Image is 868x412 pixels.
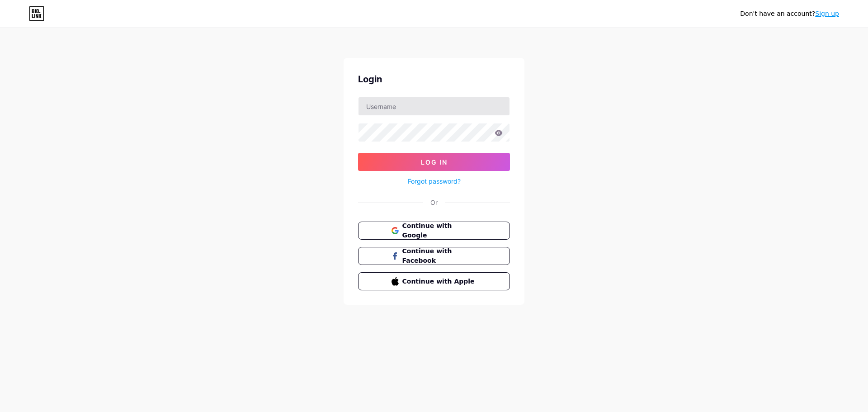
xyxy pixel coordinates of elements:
[359,97,509,115] input: Username
[358,247,510,265] button: Continue with Facebook
[358,153,510,171] button: Log In
[740,9,839,19] div: Don't have an account?
[402,246,477,265] span: Continue with Facebook
[815,10,839,17] a: Sign up
[402,221,477,240] span: Continue with Google
[402,277,477,286] span: Continue with Apple
[358,222,510,240] button: Continue with Google
[358,72,510,86] div: Login
[421,158,448,166] span: Log In
[430,198,438,207] div: Or
[358,272,510,290] button: Continue with Apple
[408,176,461,186] a: Forgot password?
